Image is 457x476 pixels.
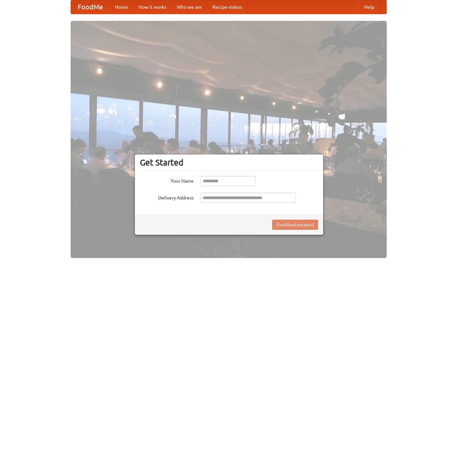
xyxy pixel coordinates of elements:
[207,0,247,14] a: Recipe videos
[272,220,318,230] button: Find Restaurants!
[359,0,380,14] a: Help
[140,157,318,168] h3: Get Started
[110,0,133,14] a: Home
[140,193,194,201] label: Delivery Address
[133,0,172,14] a: How it works
[140,176,194,184] label: Your Name
[172,0,207,14] a: Who we are
[71,0,110,14] a: FoodMe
